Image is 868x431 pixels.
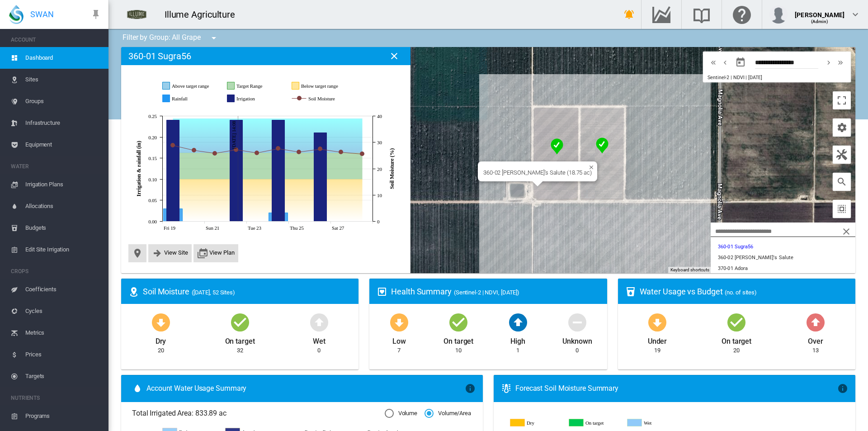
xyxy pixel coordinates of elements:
[164,225,176,231] tspan: Fri 19
[297,150,301,154] circle: Soil Moisture Sep 25, 2025 26.312932032949707
[397,346,401,355] div: 7
[292,95,354,103] g: Soil Moisture
[812,346,819,355] div: 13
[377,114,382,119] tspan: 40
[465,383,476,394] md-icon: icon-information
[197,248,208,259] md-icon: icon-calendar-multiple
[148,177,157,182] tspan: 0.10
[314,133,327,222] g: Irrigation Sep 26, 2025 0.21
[377,140,382,145] tspan: 30
[25,112,101,134] span: Infrastructure
[691,9,712,20] md-icon: Search the knowledge base
[25,195,101,217] span: Allocations
[566,311,588,333] md-icon: icon-minus-circle
[136,141,142,196] tspan: Irrigation & rainfall (in)
[576,346,579,355] div: 0
[197,248,235,259] button: icon-calendar-multiple View Plan
[455,346,462,355] div: 10
[11,391,101,405] span: NUTRIENTS
[833,91,851,109] button: Toggle fullscreen view
[425,409,471,418] md-radio-button: Volume/Area
[745,75,762,81] span: | [DATE]
[837,383,848,394] md-icon: icon-information
[651,9,672,20] md-icon: Go to the Data Hub
[811,19,829,24] span: (Admin)
[313,333,325,346] div: Wet
[648,333,667,346] div: Under
[392,333,406,346] div: Low
[255,151,259,155] circle: Soil Moisture Sep 23, 2025 25.974669022973607
[569,419,621,427] g: On target
[158,346,164,355] div: 20
[835,57,846,68] button: icon-chevron-double-right
[148,135,157,140] tspan: 0.20
[25,239,101,260] span: Edit Site Irrigation
[385,47,403,65] button: Close
[833,118,851,137] button: icon-cog
[11,33,101,47] span: ACCOUNT
[515,384,837,393] div: Forecast Soil Moisture Summary
[308,311,330,333] md-icon: icon-arrow-up-bold-circle
[620,5,638,24] button: icon-bell-ring
[150,311,172,333] md-icon: icon-arrow-down-bold-circle
[248,225,261,231] tspan: Tue 23
[547,135,567,158] div: NDVI: SHA 360-02 Jack's Salute
[339,150,343,154] circle: Soil Moisture Sep 27, 2025 26.228185032809094
[836,176,847,187] md-icon: icon-magnify
[833,200,851,218] button: icon-select-all
[25,217,101,239] span: Budgets
[317,346,321,355] div: 0
[725,289,757,296] span: (no. of sites)
[132,408,385,418] span: Total Irrigated Area: 833.89 ac
[841,226,852,237] md-icon: icon-close
[128,286,139,297] md-icon: icon-map-marker-radius
[163,82,218,90] g: Above target range
[562,333,592,346] div: Unknown
[276,147,280,150] circle: Soil Moisture Sep 24, 2025 27.58056204696005
[720,57,730,68] md-icon: icon-chevron-left
[318,147,322,151] circle: Soil Moisture Sep 26, 2025 27.397756955274133
[148,219,157,224] tspan: 0.00
[272,120,285,222] g: Irrigation Sep 24, 2025 0.24
[711,242,855,252] button: 360-01 Sugra56
[733,346,740,355] div: 20
[708,75,744,81] span: Sentinel-2 | NDVI
[143,286,351,297] div: Soil Moisture
[11,159,101,174] span: WATER
[510,419,562,427] g: Dry
[510,333,525,346] div: High
[25,344,101,365] span: Prices
[448,311,469,333] md-icon: icon-checkbox-marked-circle
[25,134,101,156] span: Equipment
[389,148,395,189] tspan: Soil Moisture (%)
[722,333,751,346] div: On target
[25,279,101,300] span: Coefficients
[808,333,823,346] div: Over
[501,383,512,394] md-icon: icon-thermometer-lines
[483,169,592,176] div: 360-02 [PERSON_NAME]'s Salute (18.75 ac)
[165,8,243,21] div: Illume Agriculture
[850,9,861,20] md-icon: icon-chevron-down
[116,29,226,47] div: Filter by Group: All Grape
[627,419,679,427] g: Wet
[711,263,855,274] button: 370-01 Adora
[25,322,101,344] span: Metrics
[585,161,592,168] button: Close
[726,311,747,333] md-icon: icon-checkbox-marked-circle
[25,174,101,195] span: Irrigation Plans
[9,5,24,24] img: SWAN-Landscape-Logo-Colour-drop.png
[769,5,788,24] img: profile.jpg
[837,223,855,241] button: icon-close
[25,300,101,322] span: Cycles
[719,57,731,68] button: icon-chevron-left
[377,286,387,297] md-icon: icon-heart-box-outline
[234,148,238,152] circle: Soil Moisture Sep 22, 2025 27.1902363114734
[227,82,283,90] g: Target Range
[25,69,101,90] span: Sites
[11,264,101,279] span: CROPS
[209,249,235,256] span: View Plan
[332,225,344,231] tspan: Sat 27
[377,219,380,224] tspan: 0
[795,7,844,16] div: [PERSON_NAME]
[391,286,599,297] div: Health Summary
